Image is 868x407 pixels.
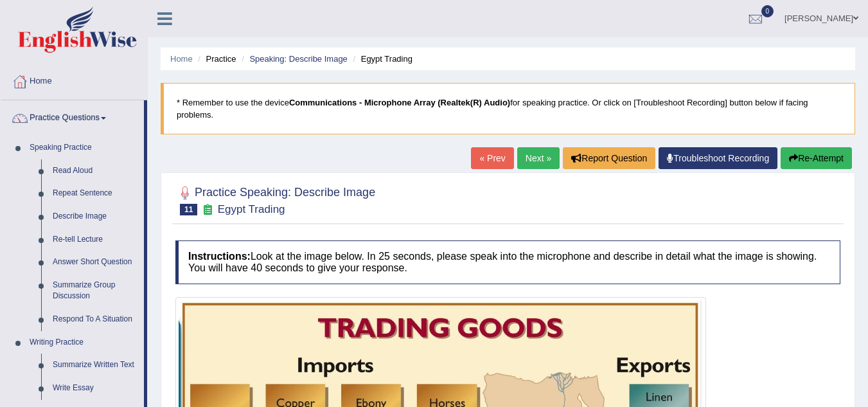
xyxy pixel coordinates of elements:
b: Instructions: [188,251,251,262]
a: Describe Image [47,205,144,228]
a: Home [170,54,193,64]
a: Repeat Sentence [47,182,144,205]
h4: Look at the image below. In 25 seconds, please speak into the microphone and describe in detail w... [175,240,840,284]
button: Re-Attempt [781,147,852,169]
a: Write Essay [47,377,144,400]
h2: Practice Speaking: Describe Image [175,183,375,215]
b: Communications - Microphone Array (Realtek(R) Audio) [289,98,510,107]
a: Read Aloud [47,159,144,183]
blockquote: * Remember to use the device for speaking practice. Or click on [Troubleshoot Recording] button b... [161,83,855,134]
a: Respond To A Situation [47,308,144,331]
a: Troubleshoot Recording [659,147,777,169]
a: Summarize Group Discussion [47,274,144,308]
a: Answer Short Question [47,251,144,274]
a: Re-tell Lecture [47,228,144,251]
small: Exam occurring question [200,204,214,216]
a: Speaking Practice [24,136,144,159]
a: Writing Practice [24,331,144,354]
span: 0 [761,5,774,17]
small: Egypt Trading [218,203,285,215]
a: « Prev [471,147,513,169]
a: Speaking: Describe Image [249,54,347,64]
a: Home [1,64,147,96]
a: Practice Questions [1,100,144,132]
button: Report Question [563,147,655,169]
span: 11 [180,204,197,215]
a: Next » [517,147,560,169]
li: Practice [195,53,236,65]
a: Summarize Written Text [47,354,144,377]
li: Egypt Trading [350,53,412,65]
